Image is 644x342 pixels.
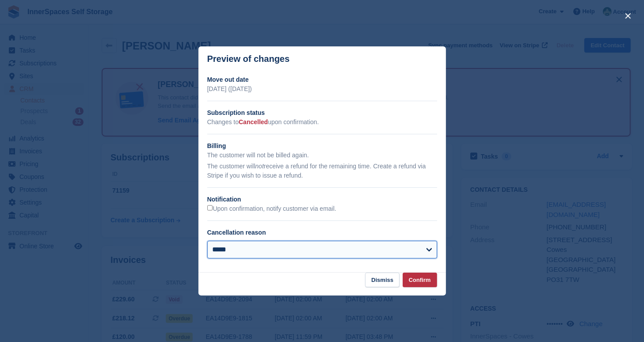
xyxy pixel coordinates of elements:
h2: Move out date [207,75,437,84]
span: Cancelled [239,118,268,125]
em: not [255,163,263,170]
h2: Subscription status [207,108,437,118]
input: Upon confirmation, notify customer via email. [207,205,213,211]
h2: Billing [207,141,437,151]
button: Confirm [403,273,437,287]
p: [DATE] ([DATE]) [207,84,437,94]
label: Upon confirmation, notify customer via email. [207,205,336,213]
h2: Notification [207,195,437,204]
p: The customer will receive a refund for the remaining time. Create a refund via Stripe if you wish... [207,162,437,180]
button: Dismiss [365,273,400,287]
p: The customer will not be billed again. [207,151,437,160]
p: Changes to upon confirmation. [207,118,437,127]
p: Preview of changes [207,54,290,64]
button: close [621,9,635,23]
label: Cancellation reason [207,229,266,236]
